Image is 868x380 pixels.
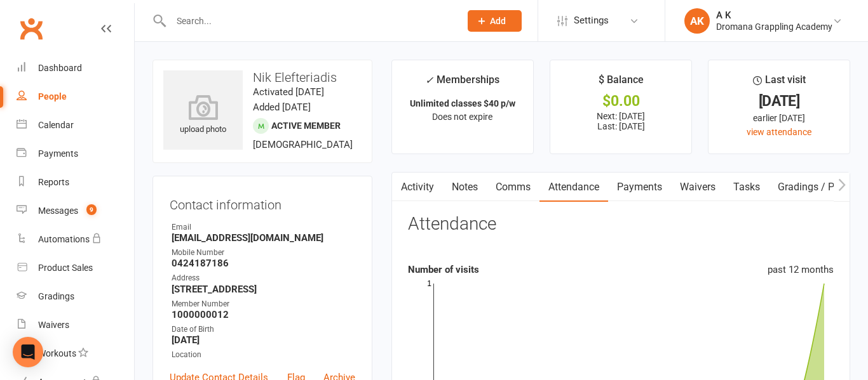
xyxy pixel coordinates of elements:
div: Reports [38,177,69,187]
i: ✓ [425,74,433,86]
a: Activity [392,173,443,202]
div: Last visit [753,72,806,95]
strong: Number of visits [408,264,479,275]
strong: Unlimited classes $40 p/w [410,98,515,108]
div: Workouts [38,348,76,358]
strong: [DATE] [172,334,355,346]
h3: Nik Elefteriadis [163,70,362,84]
div: earlier [DATE] [720,111,838,125]
strong: [EMAIL_ADDRESS][DOMAIN_NAME] [172,232,355,244]
div: $0.00 [562,95,680,108]
button: Add [468,10,522,32]
a: Payments [17,140,134,168]
span: Does not expire [432,112,492,122]
strong: 0424187186 [172,258,355,269]
a: Notes [443,173,487,202]
div: Automations [38,234,90,244]
time: Added [DATE] [253,102,311,113]
div: [DATE] [720,95,838,108]
a: Reports [17,168,134,197]
div: Email [172,221,355,233]
span: [DEMOGRAPHIC_DATA] [253,139,353,150]
div: Gradings [38,291,74,301]
a: view attendance [747,127,811,137]
div: Product Sales [38,263,93,273]
span: 9 [86,204,97,215]
span: Settings [574,6,609,35]
time: Activated [DATE] [253,86,324,98]
a: Attendance [539,173,608,202]
a: Clubworx [15,13,47,44]
div: Calendar [38,120,74,130]
p: Next: [DATE] Last: [DATE] [562,111,680,131]
a: Calendar [17,111,134,140]
div: Open Intercom Messenger [13,337,43,367]
a: Dashboard [17,54,134,82]
a: Messages 9 [17,197,134,225]
div: Address [172,272,355,284]
a: Waivers [17,311,134,339]
a: Tasks [724,173,769,202]
a: Payments [608,173,671,202]
div: People [38,91,67,102]
span: Active member [271,121,341,131]
a: Waivers [671,173,724,202]
a: Product Sales [17,254,134,282]
a: Workouts [17,339,134,368]
div: Memberships [425,72,499,95]
div: Mobile Number [172,247,355,259]
div: Location [172,349,355,361]
div: Waivers [38,320,69,330]
div: Date of Birth [172,324,355,336]
span: Add [490,16,506,26]
a: Comms [487,173,539,202]
a: Gradings [17,282,134,311]
div: upload photo [163,95,243,136]
strong: [STREET_ADDRESS] [172,284,355,295]
div: A K [716,10,832,21]
strong: 1000000012 [172,309,355,320]
a: People [17,82,134,111]
div: AK [684,8,710,34]
h3: Attendance [408,214,496,234]
div: $ Balance [599,72,644,95]
input: Search... [167,12,451,30]
div: Dashboard [38,63,82,73]
div: Messages [38,206,78,216]
h3: Contact information [170,193,355,212]
div: Member Number [172,298,355,310]
div: Dromana Grappling Academy [716,21,832,32]
a: Automations [17,225,134,254]
div: Payments [38,148,78,159]
div: past 12 months [768,262,834,277]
